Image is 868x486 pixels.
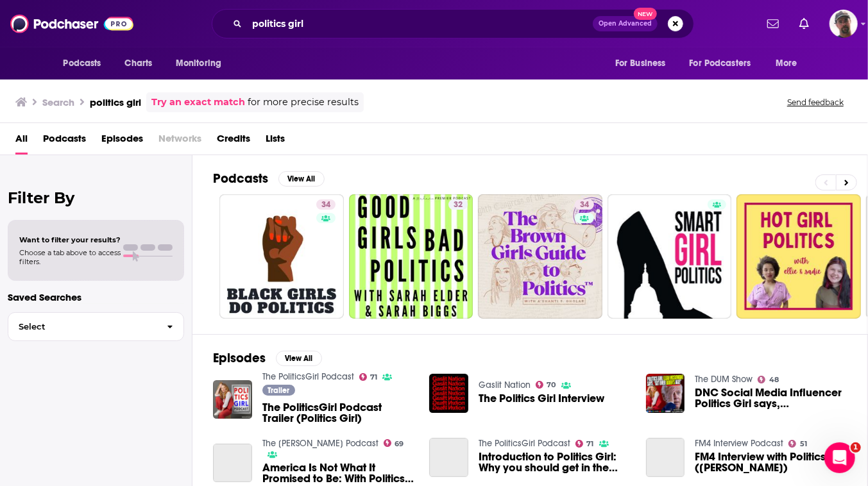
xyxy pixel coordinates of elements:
p: Saved Searches [8,291,184,303]
a: Episodes [101,128,143,155]
span: Want to filter your results? [19,235,121,244]
span: Trailer [268,387,289,394]
button: View All [276,351,322,366]
span: 70 [547,382,556,388]
img: The PoliticsGirl Podcast Trailer (Politics Girl) [213,380,252,419]
img: User Profile [830,10,858,38]
a: 51 [788,440,807,448]
a: The PoliticsGirl Podcast [479,438,570,449]
h2: Episodes [213,350,266,366]
a: Podcasts [43,128,86,155]
span: For Business [615,54,666,72]
a: The Politics Girl Interview [479,393,604,404]
button: open menu [681,51,770,76]
button: Open AdvancedNew [593,16,658,31]
a: 70 [536,381,556,389]
button: Show profile menu [830,10,858,38]
span: 69 [395,441,404,447]
button: open menu [767,51,813,76]
h2: Filter By [8,189,184,207]
span: Open Advanced [599,21,652,27]
button: open menu [167,51,238,76]
span: 32 [454,199,463,212]
a: FM4 Interview with Politics Girl (Leigh McGowan) [695,451,847,473]
span: Choose a tab above to access filters. [19,248,121,266]
span: for more precise results [248,95,359,110]
span: 48 [769,377,779,383]
span: 51 [800,441,807,447]
a: The DUM Show [695,374,753,385]
a: America Is Not What It Promised to Be: With Politics Girl [213,444,252,483]
img: DNC Social Media Influencer Politics Girl says, “Biden's Age Pointless in Politics” [646,374,685,413]
a: 32 [349,194,473,319]
a: Introduction to Politics Girl: Why you should get in the fight [429,438,468,477]
span: 34 [580,199,589,212]
span: For Podcasters [690,54,751,72]
a: The PoliticsGirl Podcast Trailer (Politics Girl) [262,402,414,424]
input: Search podcasts, credits, & more... [247,13,593,34]
a: 34 [316,199,336,210]
a: 34 [575,199,594,210]
a: PodcastsView All [213,171,325,187]
a: Show notifications dropdown [762,13,784,35]
a: Gaslit Nation [479,380,531,390]
a: 71 [359,373,378,381]
span: Charts [125,54,153,72]
a: 69 [384,439,404,447]
span: 34 [321,199,330,212]
a: FM4 Interview Podcast [695,438,783,449]
a: 71 [575,440,594,448]
a: The PoliticsGirl Podcast [262,371,354,382]
a: Show notifications dropdown [794,13,814,35]
span: 71 [370,374,377,380]
span: 1 [851,442,861,453]
button: Select [8,312,184,341]
img: Podchaser - Follow, Share and Rate Podcasts [10,12,133,36]
a: FM4 Interview with Politics Girl (Leigh McGowan) [646,438,685,477]
h3: Search [42,96,74,108]
a: 32 [448,199,468,210]
span: Networks [158,128,201,155]
span: New [634,8,657,20]
img: The Politics Girl Interview [429,374,468,413]
button: open menu [55,51,118,76]
a: Credits [217,128,250,155]
span: DNC Social Media Influencer Politics Girl says, “[PERSON_NAME]'s Age Pointless in Politics” [695,387,847,409]
a: 34 [219,194,344,319]
a: The Michael Steele Podcast [262,438,379,449]
span: FM4 Interview with Politics Girl ([PERSON_NAME]) [695,451,847,473]
a: 34 [478,194,602,319]
div: Search podcasts, credits, & more... [212,9,694,38]
button: open menu [606,51,682,76]
h3: politics girl [90,96,141,108]
iframe: Intercom live chat [824,442,855,473]
a: DNC Social Media Influencer Politics Girl says, “Biden's Age Pointless in Politics” [695,387,847,409]
span: Logged in as cjPurdy [830,10,858,38]
a: Introduction to Politics Girl: Why you should get in the fight [479,451,631,473]
a: All [15,128,28,155]
a: Charts [117,51,160,76]
button: View All [278,171,325,187]
a: EpisodesView All [213,350,322,366]
a: America Is Not What It Promised to Be: With Politics Girl [262,462,414,484]
span: More [776,54,797,72]
a: Lists [266,128,285,155]
span: 71 [587,441,594,447]
span: Select [8,323,157,331]
span: Monitoring [176,54,221,72]
span: Podcasts [64,54,101,72]
h2: Podcasts [213,171,268,187]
